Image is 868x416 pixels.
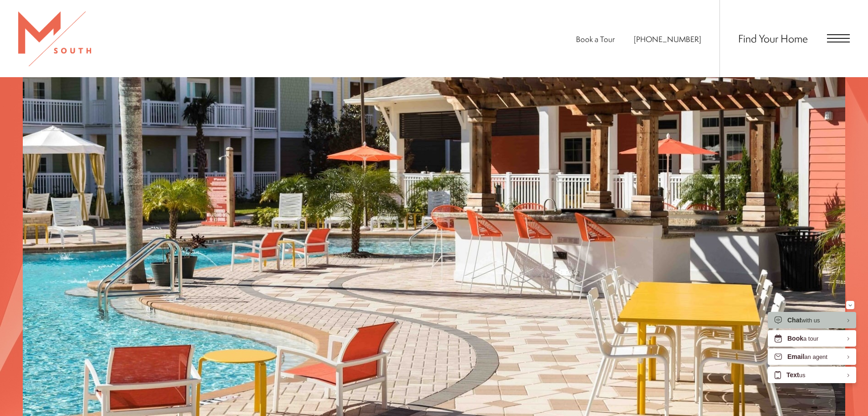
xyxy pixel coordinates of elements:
img: MSouth [18,11,91,66]
span: [PHONE_NUMBER] [634,34,701,44]
a: Find Your Home [738,31,808,46]
a: Call Us at 813-570-8014 [634,34,701,44]
button: Open Menu [827,34,850,42]
a: Book a Tour [576,34,615,44]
